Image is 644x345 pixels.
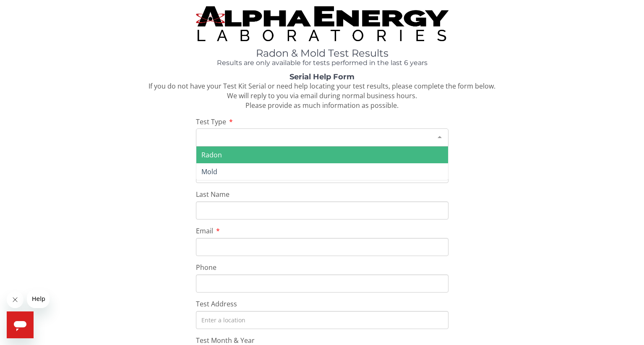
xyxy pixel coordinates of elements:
[196,336,255,345] span: Test Month & Year
[196,48,448,59] h1: Radon & Mold Test Results
[196,263,216,272] span: Phone
[196,59,448,67] h4: Results are only available for tests performed in the last 6 years
[196,226,213,235] span: Email
[7,291,23,308] iframe: Close message
[7,311,34,338] iframe: Button to launch messaging window
[196,299,237,308] span: Test Address
[201,167,217,176] span: Mold
[196,190,229,199] span: Last Name
[149,81,495,110] span: If you do not have your Test Kit Serial or need help locating your test results, please complete ...
[196,311,448,329] input: Enter a location
[196,6,448,41] img: TightCrop.jpg
[289,72,355,81] strong: Serial Help Form
[196,117,226,126] span: Test Type
[27,290,50,308] iframe: Message from company
[201,150,222,159] span: Radon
